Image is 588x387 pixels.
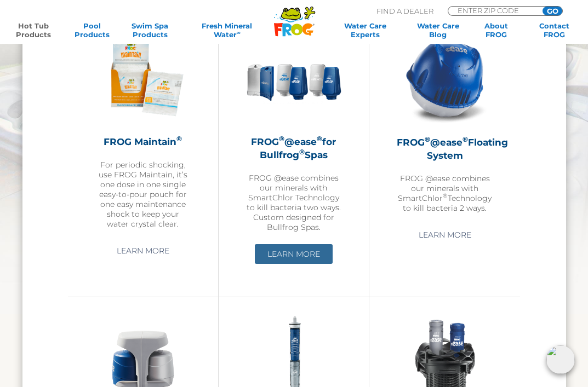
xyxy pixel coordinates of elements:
a: Learn More [406,225,484,245]
sup: ® [317,135,322,143]
a: Fresh MineralWater∞ [186,21,269,39]
img: openIcon [546,345,575,374]
sup: ® [463,135,468,143]
a: PoolProducts [69,21,115,39]
p: FROG @ease combines our minerals with SmartChlor Technology to kill bacteria two ways. Custom des... [246,173,341,232]
sup: ® [176,135,182,143]
h2: FROG @ease Floating System [397,136,493,162]
a: Water CareBlog [415,21,461,39]
a: FROG Maintain®For periodic shocking, use FROG Maintain, it’s one dose in one single easy-to-pour ... [95,30,191,228]
h2: FROG @ease for Bullfrog Spas [246,135,341,161]
p: For periodic shocking, use FROG Maintain, it’s one dose in one single easy-to-pour pouch for one ... [95,160,191,229]
input: Zip Code Form [456,7,530,14]
a: AboutFROG [473,21,519,39]
img: bullfrog-product-hero-300x300.png [246,30,341,125]
sup: ® [425,135,430,143]
a: Learn More [255,244,333,264]
a: Water CareExperts [328,21,402,39]
p: Find A Dealer [376,6,433,16]
img: hot-tub-product-atease-system-300x300.png [397,30,493,126]
sup: ® [443,192,448,199]
sup: ® [279,135,284,143]
sup: ∞ [237,30,241,36]
input: GO [543,7,562,15]
img: Frog_Maintain_Hero-2-v2-300x300.png [95,30,191,125]
sup: ® [299,148,305,156]
a: FROG®@ease®Floating SystemFROG @ease combines our minerals with SmartChlor®Technology to kill bac... [397,30,493,212]
a: Learn More [104,241,182,261]
a: FROG®@ease®for Bullfrog®SpasFROG @ease combines our minerals with SmartChlor Technology to kill b... [246,30,341,232]
h2: FROG Maintain [95,135,191,148]
a: Hot TubProducts [11,21,56,39]
p: FROG @ease combines our minerals with SmartChlor Technology to kill bacteria 2 ways. [397,174,493,213]
a: ContactFROG [532,21,577,39]
a: Swim SpaProducts [128,21,173,39]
